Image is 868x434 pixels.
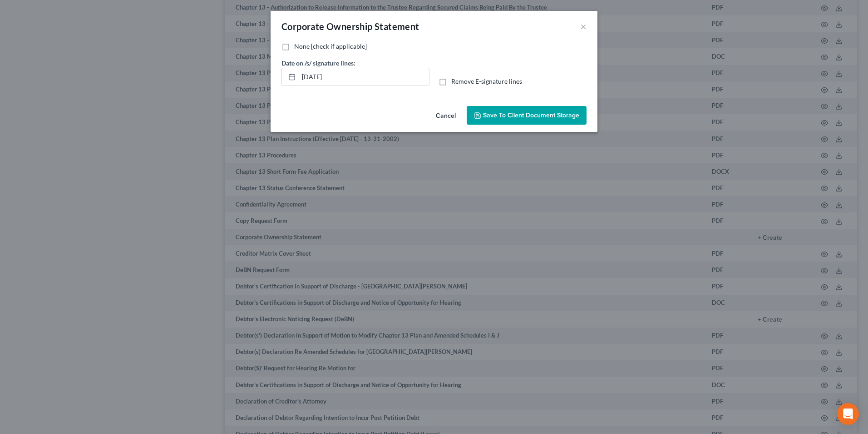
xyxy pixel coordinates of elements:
input: MM/DD/YYYY [299,68,429,86]
div: Corporate Ownership Statement [281,20,419,33]
button: × [580,21,587,32]
span: Save to Client Document Storage [483,111,579,119]
div: Open Intercom Messenger [837,403,859,425]
button: Cancel [429,107,463,125]
span: None [check if applicable] [294,42,367,50]
label: Date on /s/ signature lines: [281,58,355,68]
button: Save to Client Document Storage [467,106,587,125]
span: Remove E-signature lines [451,77,522,85]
